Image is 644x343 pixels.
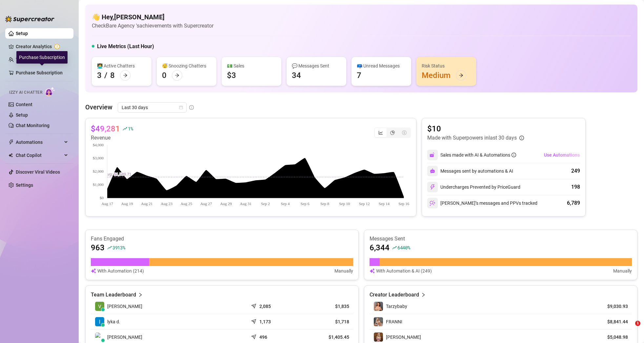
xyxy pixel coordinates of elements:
article: 496 [259,334,267,340]
span: line-chart [378,130,383,135]
div: Purchase Subscription [16,51,68,64]
img: lyka dapol [95,317,104,326]
div: 8 [110,70,115,81]
article: $5,048.98 [598,334,628,340]
div: 198 [571,183,580,191]
div: 😴 Snoozing Chatters [162,62,211,69]
article: Manually [613,267,632,275]
span: right [138,291,143,299]
div: 3 [97,70,102,81]
span: rise [123,126,127,131]
article: 6,344 [370,242,390,253]
span: 1 [635,321,640,326]
span: info-circle [189,105,194,110]
a: Discover Viral Videos [16,169,60,175]
div: Messages sent by automations & AI [427,166,513,176]
a: Purchase Subscription [16,67,68,78]
span: Use Automations [544,152,580,158]
img: svg%3e [370,267,375,275]
article: Team Leaderboard [91,291,136,299]
a: Setup [16,31,28,36]
a: Creator Analytics exclamation-circle [16,41,68,52]
article: 2,085 [259,303,271,310]
article: 963 [91,242,105,253]
span: Tarzybaby [386,304,407,309]
span: arrow-right [175,73,179,78]
span: arrow-right [123,73,128,78]
article: With Automation (214) [97,267,144,275]
div: 34 [292,70,301,81]
span: send [251,302,258,309]
span: [PERSON_NAME] [107,303,142,310]
article: $1,718 [305,318,349,325]
span: send [251,317,258,324]
img: Vince Deltran [95,302,104,311]
span: right [421,291,426,299]
span: calendar [179,105,183,109]
article: $1,405.45 [305,334,349,340]
span: [PERSON_NAME] [386,334,421,340]
article: $9,030.93 [598,303,628,310]
a: Content [16,102,32,107]
a: Team Analytics [16,57,48,62]
img: Chat Copilot [9,153,13,158]
span: rise [107,245,112,250]
span: info-circle [512,153,516,157]
img: svg%3e [430,200,435,206]
div: Sales made with AI & Automations [440,151,516,159]
article: $49,281 [91,124,120,134]
a: Chat Monitoring [16,123,50,128]
article: Check Bare Agency 's achievements with Supercreator [92,22,213,30]
article: Messages Sent [370,235,632,242]
span: 3913 % [112,244,125,251]
img: AI Chatter [45,87,55,96]
article: Overview [85,102,112,112]
div: 💵 Sales [227,62,276,69]
article: Creator Leaderboard [370,291,419,299]
article: Revenue [91,134,133,142]
img: svg%3e [430,168,435,174]
span: thunderbolt [9,140,14,145]
div: segmented control [374,127,411,138]
span: Automations [16,137,62,147]
img: Tarzybaby [374,302,383,311]
article: Manually [334,267,353,275]
span: info-circle [519,136,524,140]
article: Made with Superpowers in last 30 days [427,134,517,142]
img: Larry Gabilan [95,333,104,342]
span: rise [392,245,397,250]
span: Chat Copilot [16,150,62,161]
div: Risk Status [422,62,471,69]
img: svg%3e [430,184,435,190]
div: 📪 Unread Messages [357,62,406,69]
img: svg%3e [91,267,96,275]
a: Setup [16,112,28,118]
span: lyka d. [107,318,120,325]
a: Settings [16,182,33,188]
article: Fans Engaged [91,235,353,242]
span: dollar-circle [402,130,407,135]
div: 7 [357,70,361,81]
span: 1 % [128,125,133,132]
iframe: Intercom live chat [622,321,637,336]
img: Leila [374,333,383,342]
div: 6,789 [567,199,580,207]
div: [PERSON_NAME]’s messages and PPVs tracked [427,198,537,208]
div: 0 [162,70,167,81]
article: $10 [427,124,524,134]
article: 1,173 [259,318,271,325]
span: [PERSON_NAME] [107,333,142,341]
span: pie-chart [390,130,395,135]
h4: 👋 Hey, [PERSON_NAME] [92,12,213,22]
img: FRANNI [374,317,383,326]
div: Undercharges Prevented by PriceGuard [427,182,520,192]
img: svg%3e [430,152,435,158]
span: Izzy AI Chatter [9,89,42,96]
div: 💬 Messages Sent [292,62,341,69]
span: arrow-right [459,73,463,78]
article: $1,835 [305,303,349,310]
img: logo-BBDzfeDw.svg [5,16,54,22]
button: Use Automations [544,150,580,160]
span: FRANNI [386,319,402,324]
div: $3 [227,70,236,81]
